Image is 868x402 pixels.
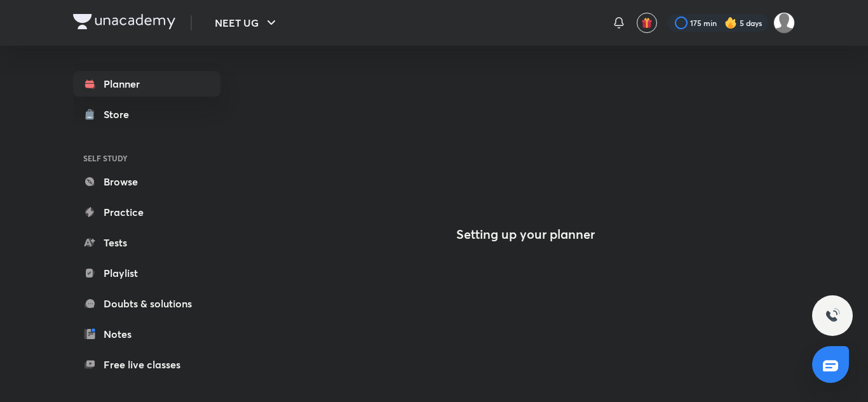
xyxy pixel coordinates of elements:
a: Browse [73,169,220,194]
img: ttu [825,308,840,323]
a: Company Logo [73,14,175,32]
button: avatar [637,13,657,33]
button: NEET UG [207,10,287,36]
h6: SELF STUDY [73,147,220,169]
img: Company Logo [73,14,175,29]
a: Notes [73,321,220,347]
img: avatar [641,17,653,29]
div: Store [104,107,137,122]
h4: Setting up your planner [456,227,595,242]
a: Tests [73,230,220,255]
img: Mahi Singh [773,12,795,34]
a: Practice [73,199,220,225]
a: Store [73,102,220,127]
a: Free live classes [73,352,220,377]
a: Doubts & solutions [73,291,220,316]
a: Playlist [73,260,220,286]
img: streak [724,17,737,29]
a: Planner [73,71,220,97]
